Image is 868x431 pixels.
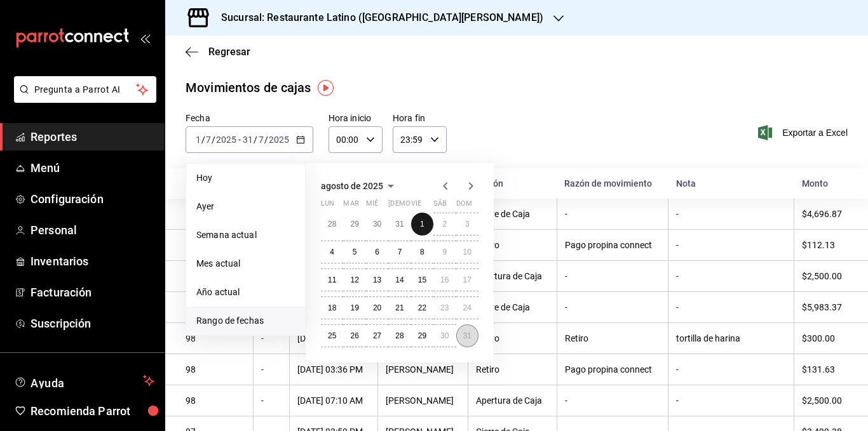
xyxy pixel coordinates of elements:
[195,135,201,145] input: --
[321,324,343,347] button: 25 de agosto de 2025
[411,269,433,291] button: 15 de agosto de 2025
[440,303,449,312] abbr: 23 de agosto de 2025
[676,333,786,343] div: tortilla de harina
[34,83,137,96] span: Pregunta a Parrot AI
[418,303,426,312] abbr: 22 de agosto de 2025
[802,395,848,406] div: $2,500.00
[254,135,257,145] span: /
[321,296,343,319] button: 18 de agosto de 2025
[565,209,660,219] div: -
[343,213,365,235] button: 29 de julio de 2025
[388,199,463,213] abbr: jueves
[258,135,264,145] input: --
[565,240,660,250] div: Pago propina connect
[676,209,786,219] div: -
[388,213,410,235] button: 31 de julio de 2025
[375,248,379,256] abbr: 6 de agosto de 2025
[411,324,433,347] button: 29 de agosto de 2025
[440,331,449,340] abbr: 30 de agosto de 2025
[393,114,447,123] label: Hora fin
[321,199,334,213] abbr: lunes
[212,135,215,145] span: /
[196,171,295,185] span: Hoy
[433,241,456,263] button: 9 de agosto de 2025
[196,257,295,270] span: Mes actual
[442,220,447,229] abbr: 2 de agosto de 2025
[321,269,343,291] button: 11 de agosto de 2025
[802,364,848,375] div: $131.63
[196,200,295,213] span: Ayer
[366,324,388,347] button: 27 de agosto de 2025
[201,135,205,145] span: /
[297,395,369,406] div: [DATE] 07:10 AM
[14,76,156,103] button: Pregunta a Parrot AI
[420,220,424,229] abbr: 1 de agosto de 2025
[318,80,334,96] button: Tooltip marker
[564,178,660,189] div: Razón de movimiento
[433,213,456,235] button: 2 de agosto de 2025
[261,364,281,375] div: -
[350,303,358,312] abbr: 19 de agosto de 2025
[205,135,212,145] input: --
[433,199,447,213] abbr: sábado
[388,324,410,347] button: 28 de agosto de 2025
[676,271,786,281] div: -
[565,395,660,406] div: -
[388,269,410,291] button: 14 de agosto de 2025
[420,248,424,256] abbr: 8 de agosto de 2025
[676,178,787,189] div: Nota
[366,213,388,235] button: 30 de julio de 2025
[186,333,245,343] div: 98
[411,199,421,213] abbr: viernes
[456,213,478,235] button: 3 de agosto de 2025
[386,364,461,375] div: [PERSON_NAME]
[366,241,388,263] button: 6 de agosto de 2025
[186,395,245,406] div: 98
[215,135,237,145] input: ----
[433,296,456,319] button: 23 de agosto de 2025
[565,271,660,281] div: -
[186,114,313,123] label: Fecha
[456,241,478,263] button: 10 de agosto de 2025
[676,364,786,375] div: -
[211,10,543,25] h3: Sucursal: Restaurante Latino ([GEOGRAPHIC_DATA][PERSON_NAME])
[463,248,471,256] abbr: 10 de agosto de 2025
[31,222,154,239] span: Personal
[366,269,388,291] button: 13 de agosto de 2025
[31,190,154,208] span: Configuración
[31,402,154,420] span: Recomienda Parrot
[373,303,381,312] abbr: 20 de agosto de 2025
[386,395,461,406] div: [PERSON_NAME]
[411,241,433,263] button: 8 de agosto de 2025
[297,333,369,343] div: [DATE] 03:44 PM
[802,302,848,312] div: $5,983.37
[388,241,410,263] button: 7 de agosto de 2025
[676,302,786,312] div: -
[264,135,268,145] span: /
[31,315,154,332] span: Suscripción
[328,303,336,312] abbr: 18 de agosto de 2025
[343,269,365,291] button: 12 de agosto de 2025
[463,331,471,340] abbr: 31 de agosto de 2025
[802,209,848,219] div: $4,696.87
[343,324,365,347] button: 26 de agosto de 2025
[196,286,295,299] span: Año actual
[395,303,403,312] abbr: 21 de agosto de 2025
[31,128,154,145] span: Reportes
[476,395,549,406] div: Apertura de Caja
[196,314,295,328] span: Rango de fechas
[456,324,478,347] button: 31 de agosto de 2025
[321,213,343,235] button: 28 de julio de 2025
[802,178,848,189] div: Monto
[761,125,848,140] button: Exportar a Excel
[802,240,848,250] div: $112.13
[433,324,456,347] button: 30 de agosto de 2025
[442,248,447,256] abbr: 9 de agosto de 2025
[321,178,398,194] button: agosto de 2025
[186,46,250,58] button: Regresar
[373,331,381,340] abbr: 27 de agosto de 2025
[388,296,410,319] button: 21 de agosto de 2025
[238,135,241,145] span: -
[350,275,358,284] abbr: 12 de agosto de 2025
